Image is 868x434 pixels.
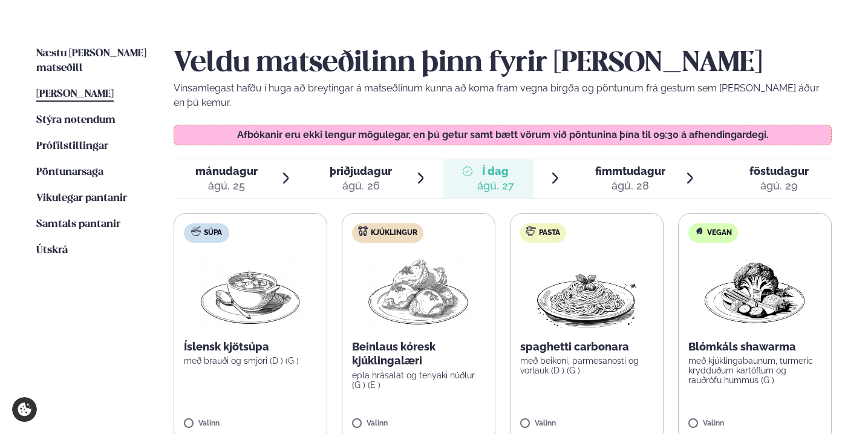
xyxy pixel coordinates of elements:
p: Íslensk kjötsúpa [184,340,317,354]
p: með kjúklingabaunum, turmeric krydduðum kartöflum og rauðrófu hummus (G ) [688,356,821,385]
span: Súpa [204,228,222,238]
p: Blómkáls shawarma [688,340,821,354]
span: Pasta [539,228,560,238]
a: Útskrá [36,243,68,258]
img: soup.svg [191,226,201,236]
a: Prófílstillingar [36,139,108,154]
p: Afbókanir eru ekki lengur mögulegar, en þú getur samt bætt vörum við pöntunina þína til 09:30 á a... [186,130,819,140]
img: Soup.png [197,252,304,330]
span: mánudagur [195,165,258,177]
p: með brauði og smjöri (D ) (G ) [184,356,317,366]
span: Næstu [PERSON_NAME] matseðill [36,48,146,73]
p: spaghetti carbonara [520,340,653,354]
img: Spagetti.png [534,252,640,330]
span: [PERSON_NAME] [36,89,114,99]
img: Vegan.png [702,252,808,330]
a: Cookie settings [12,397,37,422]
span: Prófílstillingar [36,141,108,151]
p: með beikoni, parmesanosti og vorlauk (D ) (G ) [520,356,653,375]
p: epla hrásalat og teriyaki núðlur (G ) (E ) [352,370,485,390]
img: Chicken-thighs.png [365,252,472,330]
span: Stýra notendum [36,115,116,125]
span: Pöntunarsaga [36,167,103,177]
span: Vikulegar pantanir [36,193,127,203]
a: Næstu [PERSON_NAME] matseðill [36,47,149,76]
div: ágú. 26 [330,179,392,193]
span: Samtals pantanir [36,219,120,229]
span: föstudagur [749,165,809,177]
h2: Veldu matseðilinn þinn fyrir [PERSON_NAME] [174,47,832,81]
div: ágú. 25 [195,179,258,193]
span: Vegan [707,228,732,238]
p: Beinlaus kóresk kjúklingalæri [352,340,485,369]
span: Útskrá [36,245,68,255]
img: chicken.svg [358,226,368,236]
div: ágú. 27 [477,179,514,193]
img: pasta.svg [526,226,536,236]
span: fimmtudagur [595,165,665,177]
p: Vinsamlegast hafðu í huga að breytingar á matseðlinum kunna að koma fram vegna birgða og pöntunum... [174,81,832,110]
span: Í dag [477,164,514,179]
a: Stýra notendum [36,113,116,128]
a: [PERSON_NAME] [36,87,114,102]
span: Kjúklingur [371,228,417,238]
img: Vegan.svg [694,226,704,236]
a: Samtals pantanir [36,217,120,232]
a: Vikulegar pantanir [36,191,127,206]
div: ágú. 28 [595,179,665,193]
div: ágú. 29 [749,179,809,193]
span: þriðjudagur [330,165,392,177]
a: Pöntunarsaga [36,165,103,180]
